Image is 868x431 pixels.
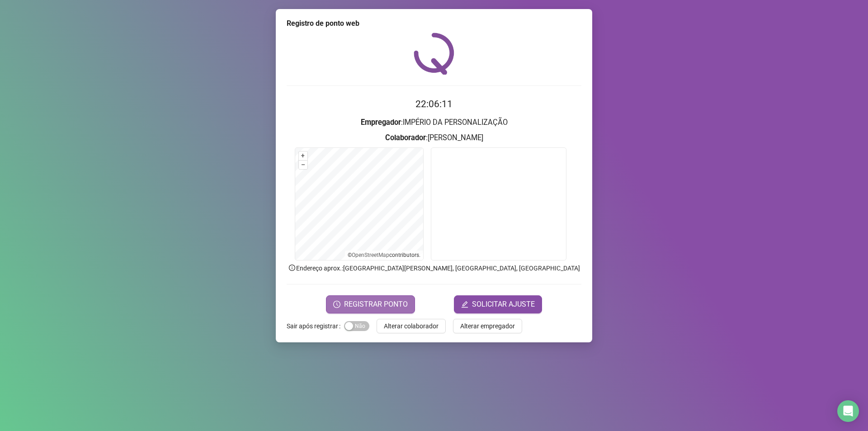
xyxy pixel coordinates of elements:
[287,18,581,29] div: Registro de ponto web
[385,133,426,142] strong: Colaborador
[287,117,581,128] h3: : IMPÉRIO DA PERSONALIZAÇÃO
[837,400,859,422] div: Open Intercom Messenger
[460,321,515,331] span: Alterar empregador
[361,118,401,127] strong: Empregador
[454,295,542,313] button: editSOLICITAR AJUSTE
[299,161,307,169] button: –
[288,264,296,272] span: info-circle
[384,321,439,331] span: Alterar colaborador
[344,299,408,310] span: REGISTRAR PONTO
[299,152,307,160] button: +
[461,301,468,308] span: edit
[326,295,415,313] button: REGISTRAR PONTO
[287,132,581,144] h3: : [PERSON_NAME]
[333,301,340,308] span: clock-circle
[453,319,522,333] button: Alterar empregador
[414,33,454,75] img: QRPoint
[415,99,453,109] time: 22:06:11
[287,263,581,273] p: Endereço aprox. : [GEOGRAPHIC_DATA][PERSON_NAME], [GEOGRAPHIC_DATA], [GEOGRAPHIC_DATA]
[377,319,446,333] button: Alterar colaborador
[352,252,389,258] a: OpenStreetMap
[348,252,420,258] li: © contributors.
[287,319,344,333] label: Sair após registrar
[472,299,535,310] span: SOLICITAR AJUSTE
